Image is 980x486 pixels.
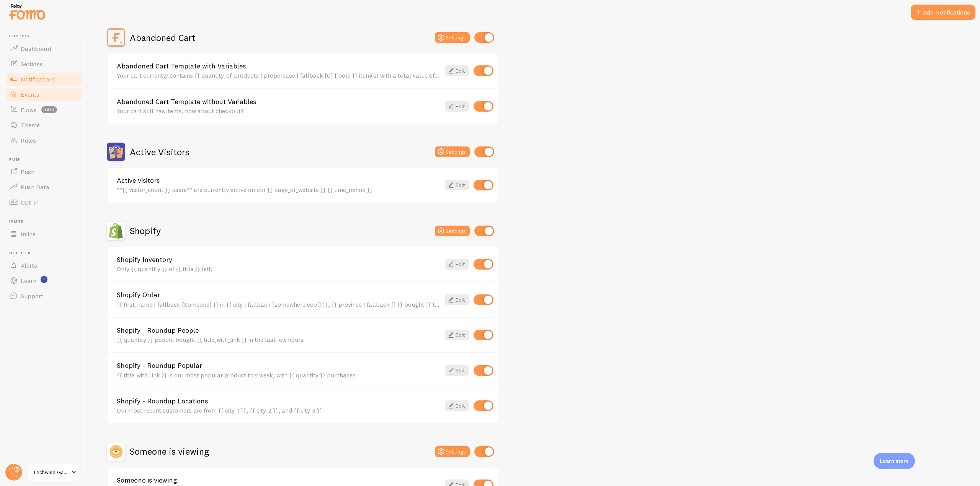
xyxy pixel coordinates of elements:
[8,2,46,21] img: fomo-relay-logo-orange.svg
[21,168,34,176] span: Push
[130,32,195,44] h2: Abandoned Cart
[5,133,83,148] a: Rules
[5,288,83,304] a: Support
[445,330,469,340] a: Edit
[117,407,440,414] div: Our most recent customers are from {{ city_1 }}, {{ city_2 }}, and {{ city_3 }}
[9,251,83,256] span: Get Help
[21,262,37,269] span: Alerts
[5,273,83,288] a: Learn
[117,336,440,343] div: {{ quantity }} people bought {{ title_with_link }} in the last few hours
[107,143,125,161] img: Active Visitors
[21,292,43,300] span: Support
[107,442,125,461] img: Someone is viewing
[107,28,125,47] img: Abandoned Cart
[21,75,56,83] span: Notifications
[21,230,36,238] span: Inline
[117,291,440,298] a: Shopify Order
[117,63,440,70] a: Abandoned Cart Template with Variables
[9,157,83,162] span: Push
[21,60,43,68] span: Settings
[117,98,440,105] a: Abandoned Cart Template without Variables
[130,146,189,158] h2: Active Visitors
[130,445,209,457] h2: Someone is viewing
[445,400,469,411] a: Edit
[41,276,47,283] svg: <p>Watch New Feature Tutorials!</p>
[21,45,51,52] span: Dashboard
[117,372,440,379] div: {{ title_with_link }} is our most popular product this week, with {{ quantity }} purchases
[117,327,440,334] a: Shopify - Roundup People
[117,265,440,272] div: Only {{ quantity }} of {{ title }} left!
[445,365,469,376] a: Edit
[5,117,83,133] a: Theme
[117,186,440,193] div: **{{ visitor_count }} users** are currently active on our {{ page_or_website }} {{ time_period }}
[33,468,69,477] span: Techwise Gadgets Store
[130,225,161,237] h2: Shopify
[5,87,83,102] a: Events
[21,91,39,98] span: Events
[445,101,469,112] a: Edit
[21,183,49,191] span: Push Data
[117,301,440,308] div: {{ first_name | fallback [Someone] }} in {{ city | fallback [somewhere cool] }}, {{ province | fa...
[445,65,469,76] a: Edit
[5,102,83,117] a: Flows beta
[445,259,469,270] a: Edit
[5,179,83,195] a: Push Data
[445,294,469,305] a: Edit
[117,107,440,114] div: Your cart still has items, how about checkout?
[117,477,440,484] a: Someone is viewing
[5,72,83,87] a: Notifications
[107,222,125,240] img: Shopify
[5,56,83,72] a: Settings
[9,34,83,39] span: Pop-ups
[41,106,57,113] span: beta
[9,219,83,224] span: Inline
[5,164,83,179] a: Push
[21,137,36,144] span: Rules
[117,72,440,79] div: Your cart currently contains {{ quantity_of_products | propercase | fallback [0] | bold }} item(s...
[117,362,440,369] a: Shopify - Roundup Popular
[21,106,37,114] span: Flows
[117,177,440,184] a: Active visitors
[5,226,83,242] a: Inline
[117,256,440,263] a: Shopify Inventory
[21,198,39,206] span: Opt-In
[435,226,470,236] button: Settings
[117,398,440,405] a: Shopify - Roundup Locations
[880,457,909,465] p: Learn more
[445,180,469,190] a: Edit
[874,453,915,469] div: Learn more
[28,463,79,481] a: Techwise Gadgets Store
[5,258,83,273] a: Alerts
[435,146,470,157] button: Settings
[435,32,470,43] button: Settings
[5,41,83,56] a: Dashboard
[21,121,40,129] span: Theme
[5,195,83,210] a: Opt-In
[435,446,470,457] button: Settings
[21,277,36,284] span: Learn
